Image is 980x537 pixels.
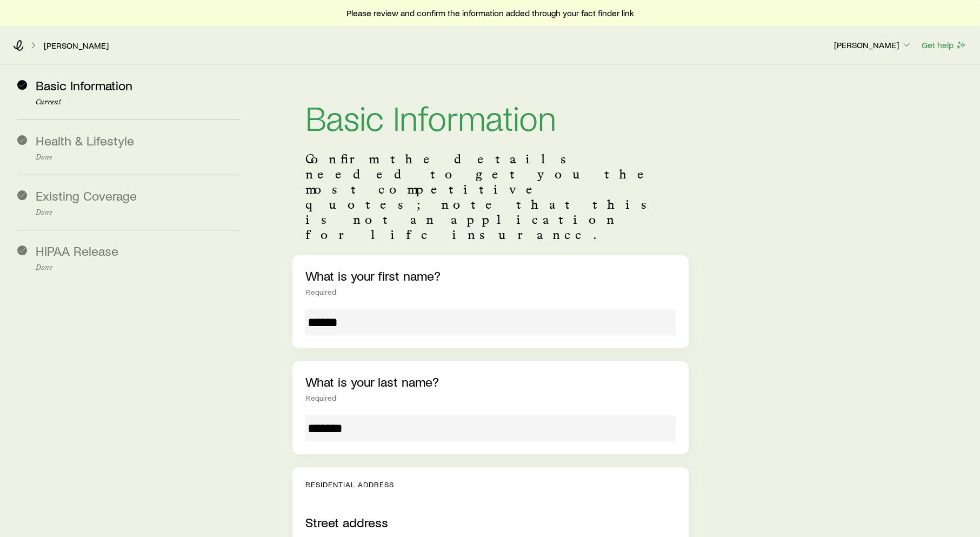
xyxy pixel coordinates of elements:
p: Done [36,153,241,162]
span: Existing Coverage [36,188,137,203]
div: Required [305,394,676,402]
button: Get help [921,39,967,51]
p: Current [36,98,241,107]
p: Done [36,263,241,272]
span: Please review and confirm the information added through your fact finder link [346,8,634,18]
span: Basic Information [36,77,132,93]
button: [PERSON_NAME] [834,39,912,52]
span: HIPAA Release [36,243,118,258]
a: [PERSON_NAME] [43,41,109,51]
p: Residential Address [305,480,676,489]
p: What is your first name? [305,268,676,283]
p: Confirm the details needed to get you the most competitive quotes; note that this is not an appli... [305,151,676,242]
h1: Basic Information [305,100,676,134]
p: [PERSON_NAME] [834,39,912,50]
p: What is your last name? [305,374,676,389]
span: Health & Lifestyle [36,132,134,148]
p: Done [36,208,241,217]
div: Required [305,288,676,296]
label: Street address [305,514,388,530]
